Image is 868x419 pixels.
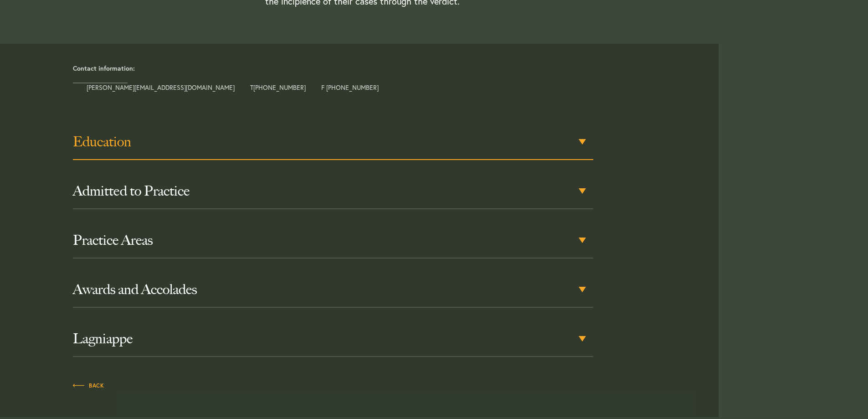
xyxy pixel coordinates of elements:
h3: Admitted to Practice [73,183,593,199]
h3: Awards and Accolades [73,281,593,298]
span: F [PHONE_NUMBER] [321,84,379,91]
span: T [250,84,306,91]
h3: Education [73,134,593,150]
a: [PHONE_NUMBER] [253,83,306,92]
span: Back [73,383,104,388]
a: [PERSON_NAME][EMAIL_ADDRESS][DOMAIN_NAME] [87,83,235,92]
a: Back [73,380,104,390]
h3: Lagniappe [73,331,593,347]
h3: Practice Areas [73,232,593,248]
strong: Contact information: [73,64,135,72]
